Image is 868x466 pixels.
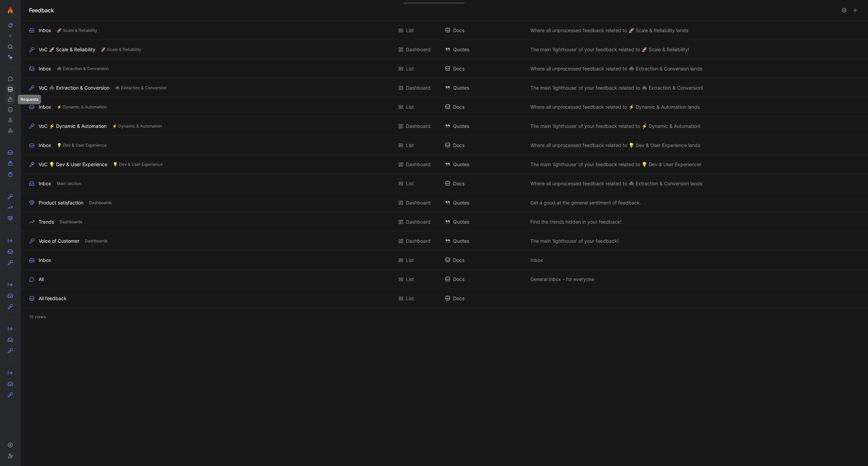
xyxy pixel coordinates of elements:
span: 🚀 Scale & Reliability [101,46,141,53]
div: Product satisfaction [39,199,83,207]
div: Quotes [445,160,524,169]
div: Voice of CustomerDashboardsDashboard QuotesThe main 'lighthouse' of your feedback!View actions [21,231,868,251]
div: List [406,141,414,149]
div: Dashboard [406,199,431,207]
button: The main 'lighthouse' of your feedback related to 💡 Dev & User Experience! [529,160,703,169]
span: ⚡ Dynamic & Automation [112,123,162,130]
div: VoC 🚀 Scale & Reliability [39,45,95,54]
div: All [39,275,44,283]
button: The main 'lighthouse' of your feedback! [529,237,620,245]
div: Inbox [39,141,51,149]
span: ⚡ Dynamic & Automation [57,104,107,110]
button: The main 'lighthouse' of your feedback related to ⚡ Dynamic & Automation! [529,122,702,130]
div: All feedbackList DocsView actions [21,289,868,308]
div: Docs [445,275,524,283]
div: Quotes [445,218,524,226]
button: Where all unprocessed feedback related to ⚡ Dynamic & Automation lands [529,103,701,111]
div: Docs [445,141,524,149]
div: List [406,256,414,264]
div: Inbox [39,103,51,111]
button: Dashboards [83,238,109,244]
button: ⚡ Dynamic & Automation [55,104,108,110]
div: VoC 💡 Dev & User Experience💡 Dev & User ExperienceDashboard QuotesThe main 'lighthouse' of your f... [21,155,868,174]
div: Inbox🚀 Scale & ReliabilityList DocsWhere all unprocessed feedback related to 🚀 Scale & Reliabilit... [21,21,868,40]
button: Main section [55,181,83,187]
div: Dashboard [406,237,431,245]
button: Inbox [529,256,544,264]
div: Quotes [445,122,524,130]
div: List [406,26,414,35]
button: Dashboards [87,200,113,206]
div: VoC ⚡ Dynamic & Automation [39,122,107,130]
span: The main 'lighthouse' of your feedback related to 💡 Dev & User Experience! [530,160,701,169]
div: Quotes [445,199,524,207]
span: Where all unprocessed feedback related to ⚡ Dynamic & Automation lands [530,103,700,111]
button: Where all unprocessed feedback related to 💡 Dev & User Experience lands [529,141,702,149]
button: Firecrawl [5,5,15,15]
span: 💡 Dev & User Experience [57,142,107,149]
span: The main 'lighthouse' of your feedback! [530,237,619,245]
div: Inbox [39,256,51,264]
div: TrendsDashboardsDashboard QuotesFind the trends hidden in your feedback!View actions [21,212,868,231]
span: Dashboards [59,218,82,225]
div: Inbox🕷️ Extraction & ConversionList DocsWhere all unprocessed feedback related to 🕷️ Extraction &... [21,59,868,78]
span: Dashboards [89,199,112,206]
div: Quotes [445,45,524,54]
div: InboxMain sectionList DocsWhere all unprocessed feedback related to 🕷️ Extraction & Conversion la... [21,174,868,193]
button: General inbox - for everyone [529,275,596,283]
div: List [406,275,414,283]
button: Dashboards [58,219,84,225]
span: General inbox - for everyone [530,275,594,283]
button: 💡 Dev & User Experience [55,142,108,148]
div: VoC 💡 Dev & User Experience [39,160,107,169]
div: Quotes [445,237,524,245]
button: Where all unprocessed feedback related to 🕷️ Extraction & Conversion lands [529,65,704,73]
div: VoC 🚀 Scale & Reliability🚀 Scale & ReliabilityDashboard QuotesThe main 'lighthouse' of your feedb... [21,40,868,59]
div: Docs [445,179,524,188]
span: The main 'lighthouse' of your feedback related to 🕷️ Extraction & Conversion! [530,84,703,92]
div: Docs [445,256,524,264]
button: 🕷️ Extraction & Conversion [113,85,168,91]
div: VoC ⚡ Dynamic & Automation⚡ Dynamic & AutomationDashboard QuotesThe main 'lighthouse' of your fee... [21,117,868,136]
img: Firecrawl [7,7,14,14]
span: Where all unprocessed feedback related to 🕷️ Extraction & Conversion lands [530,65,702,73]
div: InboxList DocsInboxView actions [21,251,868,270]
div: Dashboard [406,218,431,226]
span: Where all unprocessed feedback related to 🚀 Scale & Reliability lands [530,26,688,35]
div: VoC 🕷️ Extraction & Conversion [39,84,109,92]
div: Docs [445,26,524,35]
div: List [406,294,414,303]
span: Main section [57,180,81,187]
div: Inbox⚡ Dynamic & AutomationList DocsWhere all unprocessed feedback related to ⚡ Dynamic & Automat... [21,97,868,117]
div: List [406,65,414,73]
span: The main 'lighthouse' of your feedback related to ⚡ Dynamic & Automation! [530,122,701,130]
button: 🚀 Scale & Reliability [55,27,99,34]
button: 🚀 Scale & Reliability [99,46,143,53]
button: Find the trends hidden in your feedback! [529,218,623,226]
div: All feedback [39,294,67,303]
div: Voice of Customer [39,237,79,245]
div: Inbox [39,26,51,35]
div: Docs [445,103,524,111]
span: 💡 Dev & User Experience [113,161,163,168]
h1: Feedback [29,6,54,14]
span: 🕷️ Extraction & Conversion [115,84,167,91]
button: Get a good at the general sentiment of feedback. [529,199,642,207]
div: Trends [39,218,54,226]
button: Where all unprocessed feedback related to 🚀 Scale & Reliability lands [529,26,690,35]
div: Dashboard [406,122,431,130]
button: 💡 Dev & User Experience [111,161,164,168]
span: Get a good at the general sentiment of feedback. [530,199,641,207]
div: Inbox [39,65,51,73]
div: List [406,103,414,111]
div: Docs [445,294,524,303]
div: Dashboard [406,160,431,169]
span: The main 'lighthouse' of your feedback related to 🚀 Scale & Reliability! [530,45,689,54]
div: AllList DocsGeneral inbox - for everyoneView actions [21,270,868,289]
div: Dashboard [406,84,431,92]
div: List [406,179,414,188]
span: Inbox [530,256,543,264]
button: Where all unprocessed feedback related to 🕷️ Extraction & Conversion lands [529,179,704,188]
span: Where all unprocessed feedback related to 🕷️ Extraction & Conversion lands [530,179,702,188]
div: VoC 🕷️ Extraction & Conversion🕷️ Extraction & ConversionDashboard QuotesThe main 'lighthouse' of ... [21,78,868,97]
